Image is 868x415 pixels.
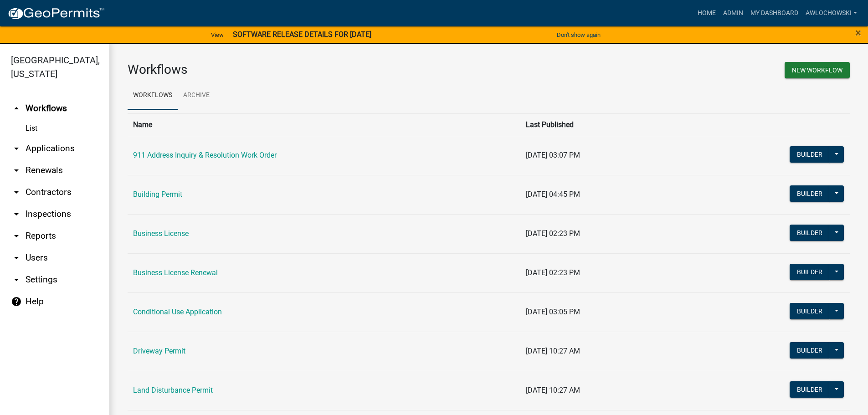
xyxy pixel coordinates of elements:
th: Last Published [520,113,684,136]
a: Archive [178,81,215,110]
a: Workflows [128,81,178,110]
a: 911 Address Inquiry & Resolution Work Order [133,151,277,159]
i: help [11,296,22,307]
i: arrow_drop_up [11,103,22,114]
button: Builder [790,225,830,241]
h3: Workflows [128,62,482,77]
button: Builder [790,342,830,359]
i: arrow_drop_down [11,252,22,263]
a: Business License Renewal [133,268,218,277]
button: Close [855,27,861,38]
button: Don't show again [553,27,604,42]
i: arrow_drop_down [11,209,22,220]
span: [DATE] 10:27 AM [526,386,580,395]
a: Conditional Use Application [133,307,222,316]
span: [DATE] 03:05 PM [526,307,580,316]
i: arrow_drop_down [11,231,22,241]
span: [DATE] 04:45 PM [526,190,580,199]
span: [DATE] 03:07 PM [526,151,580,159]
span: [DATE] 02:23 PM [526,268,580,277]
button: Builder [790,185,830,202]
i: arrow_drop_down [11,165,22,176]
a: Home [694,5,719,22]
button: New Workflow [785,62,850,78]
button: Builder [790,264,830,280]
a: Business License [133,229,189,238]
span: × [855,26,861,39]
button: Builder [790,381,830,398]
strong: SOFTWARE RELEASE DETAILS FOR [DATE] [233,30,371,39]
a: My Dashboard [747,5,802,22]
a: Driveway Permit [133,347,185,355]
i: arrow_drop_down [11,143,22,154]
th: Name [128,113,520,136]
span: [DATE] 10:27 AM [526,347,580,355]
i: arrow_drop_down [11,274,22,285]
a: Admin [719,5,747,22]
a: awlochowski [802,5,861,22]
button: Builder [790,146,830,163]
i: arrow_drop_down [11,187,22,198]
a: Land Disturbance Permit [133,386,213,395]
a: View [207,27,227,42]
span: [DATE] 02:23 PM [526,229,580,238]
a: Building Permit [133,190,182,199]
button: Builder [790,303,830,319]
